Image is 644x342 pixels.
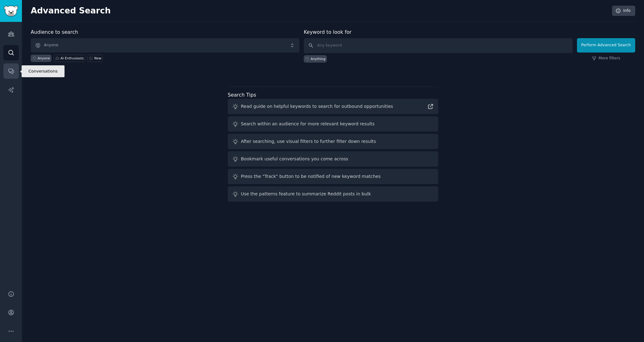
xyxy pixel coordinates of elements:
a: More filters [592,56,620,61]
div: Press the "Track" button to be notified of new keyword matches [241,173,381,180]
div: Search within an audience for more relevant keyword results [241,121,375,127]
label: Search Tips [228,92,256,98]
h2: Advanced Search [31,6,609,16]
div: New [94,56,101,60]
label: Keyword to look for [304,29,352,35]
div: Use the patterns feature to summarize Reddit posts in bulk [241,191,371,197]
div: Bookmark useful conversations you come across [241,156,348,162]
a: New [87,55,103,62]
img: GummySearch logo [4,6,18,17]
a: Info [612,6,635,16]
label: Audience to search [31,29,78,35]
input: Any keyword [304,38,573,53]
button: Perform Advanced Search [577,38,635,53]
div: AI Enthusiasts [60,56,84,60]
div: After searching, use visual filters to further filter down results [241,138,376,145]
div: Anyone [38,56,50,60]
div: Read guide on helpful keywords to search for outbound opportunities [241,103,393,110]
div: Anything [311,57,325,61]
button: Anyone [31,38,299,53]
